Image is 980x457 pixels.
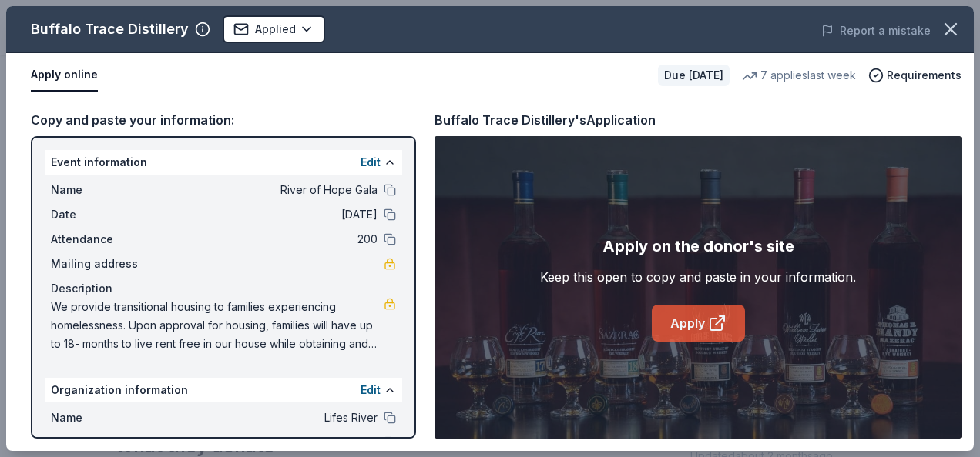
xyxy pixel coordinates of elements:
button: Edit [361,153,381,172]
span: We provide transitional housing to families experiencing homelessness. Upon approval for housing,... [51,298,384,353]
span: Attendance [51,230,154,249]
div: Description [51,279,396,298]
div: Buffalo Trace Distillery [31,17,189,42]
div: Organization information [45,378,402,402]
div: Keep this open to copy and paste in your information. [540,268,856,286]
a: Apply [652,305,745,342]
span: Fill in using "Edit" [301,436,378,449]
div: Event information [45,150,402,175]
div: Apply on the donor's site [602,234,794,259]
button: Apply online [31,59,98,92]
span: Requirements [887,66,962,85]
span: [DATE] [154,205,378,224]
span: Mailing address [51,255,154,273]
span: Name [51,181,154,199]
span: Lifes River [154,409,378,427]
span: Applied [255,20,296,38]
button: Applied [223,15,325,43]
button: Edit [361,381,381,399]
span: Website [51,433,154,452]
span: Date [51,205,154,224]
div: Copy and paste your information: [31,110,416,130]
span: River of Hope Gala [154,181,378,199]
span: Name [51,409,154,427]
span: 200 [154,230,378,249]
button: Requirements [868,66,962,85]
div: 7 applies last week [742,66,856,85]
div: Buffalo Trace Distillery's Application [435,110,656,130]
button: Report a mistake [821,22,931,40]
div: Due [DATE] [658,65,730,86]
